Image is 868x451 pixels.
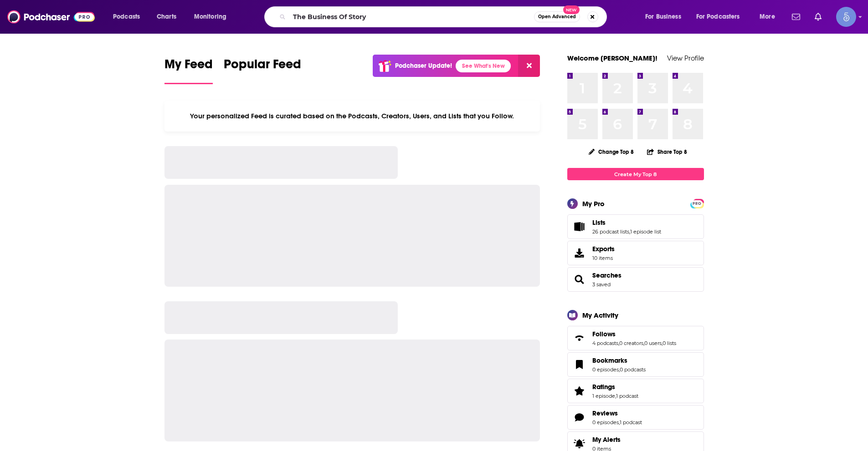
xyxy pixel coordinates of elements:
[224,56,301,77] span: Popular Feed
[696,10,740,23] span: For Podcasters
[592,255,615,261] span: 10 items
[567,267,704,292] span: Searches
[151,10,182,24] a: Charts
[567,168,704,180] a: Create My Top 8
[618,340,619,346] span: ,
[592,409,618,417] span: Reviews
[567,352,704,377] span: Bookmarks
[188,10,238,24] button: open menu
[760,10,775,23] span: More
[630,228,661,235] a: 1 episode list
[570,358,589,371] a: Bookmarks
[592,245,615,253] span: Exports
[194,10,226,23] span: Monitoring
[592,436,621,444] span: My Alerts
[570,332,589,345] a: Follows
[690,10,753,24] button: open menu
[567,214,704,239] span: Lists
[592,366,619,373] a: 0 episodes
[620,419,642,426] a: 1 podcast
[164,101,540,132] div: Your personalized Feed is curated based on the Podcasts, Creators, Users, and Lists that you Follow.
[592,393,615,399] a: 1 episode
[570,411,589,424] a: Reviews
[667,54,704,62] a: View Profile
[395,62,452,70] p: Podchaser Update!
[273,6,616,27] div: Search podcasts, credits, & more...
[629,228,630,235] span: ,
[592,383,638,391] a: Ratings
[570,247,589,259] span: Exports
[157,10,176,23] span: Charts
[692,200,703,207] span: PRO
[583,146,640,157] button: Change Top 8
[538,15,576,19] span: Open Advanced
[456,60,511,72] a: See What's New
[619,340,643,346] a: 0 creators
[592,383,615,391] span: Ratings
[592,356,646,365] a: Bookmarks
[592,281,611,288] a: 3 saved
[811,9,825,25] a: Show notifications dropdown
[164,56,213,84] a: My Feed
[836,7,856,27] img: User Profile
[567,326,704,350] span: Follows
[570,273,589,286] a: Searches
[113,10,140,23] span: Podcasts
[620,366,646,373] a: 0 podcasts
[663,340,676,346] a: 0 lists
[567,379,704,403] span: Ratings
[289,10,534,24] input: Search podcasts, credits, & more...
[534,11,580,22] button: Open AdvancedNew
[582,311,618,319] div: My Activity
[582,199,605,208] div: My Pro
[836,7,856,27] button: Show profile menu
[643,340,644,346] span: ,
[592,228,629,235] a: 26 podcast lists
[224,56,301,84] a: Popular Feed
[836,7,856,27] span: Logged in as Spiral5-G1
[692,200,703,207] a: PRO
[753,10,786,24] button: open menu
[592,419,619,426] a: 0 episodes
[788,9,804,25] a: Show notifications dropdown
[570,220,589,233] a: Lists
[567,241,704,265] a: Exports
[647,143,688,161] button: Share Top 8
[107,10,152,24] button: open menu
[619,419,620,426] span: ,
[592,409,642,417] a: Reviews
[592,330,616,338] span: Follows
[592,340,618,346] a: 4 podcasts
[645,10,681,23] span: For Business
[7,8,95,25] img: Podchaser - Follow, Share and Rate Podcasts
[662,340,663,346] span: ,
[592,330,676,338] a: Follows
[592,356,627,365] span: Bookmarks
[639,10,693,24] button: open menu
[567,405,704,430] span: Reviews
[592,271,621,279] a: Searches
[570,385,589,397] a: Ratings
[567,54,657,62] a: Welcome [PERSON_NAME]!
[592,218,606,227] span: Lists
[164,56,213,77] span: My Feed
[563,5,580,14] span: New
[570,437,589,450] span: My Alerts
[592,218,661,227] a: Lists
[616,393,638,399] a: 1 podcast
[615,393,616,399] span: ,
[644,340,662,346] a: 0 users
[619,366,620,373] span: ,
